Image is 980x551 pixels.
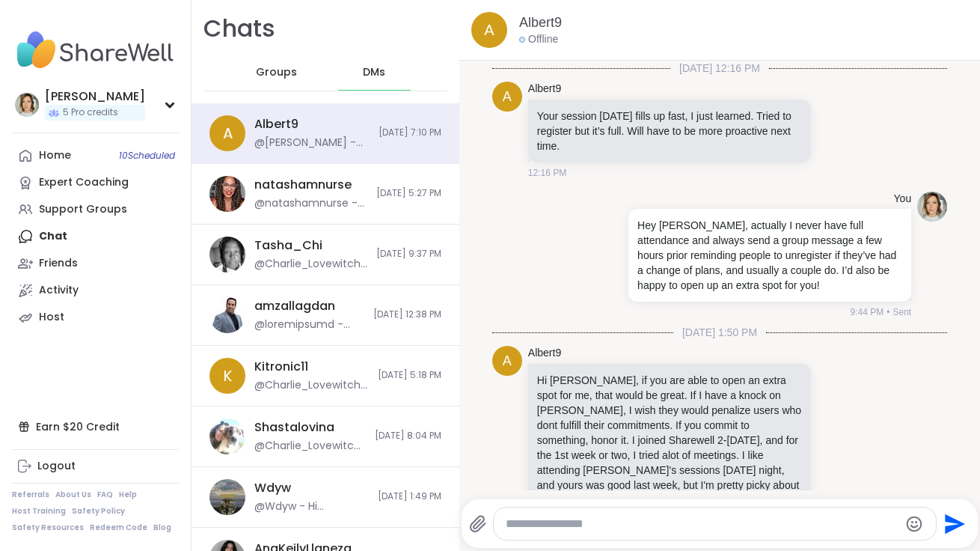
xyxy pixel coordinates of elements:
div: Kitronic11 [254,359,308,375]
a: Host [12,304,179,331]
span: [DATE] 1:50 PM [673,325,766,340]
a: Albert9 [519,13,562,32]
a: Expert Coaching [12,169,179,196]
a: Logout [12,453,179,480]
span: A [223,122,233,144]
div: @Wdyw - Hi [PERSON_NAME]! How are you doing [DATE]? Sure let me know and I will check it out [254,499,369,514]
div: Earn $20 Credit [12,413,179,440]
div: Wdyw [254,480,291,496]
span: A [484,19,494,41]
span: [DATE] 8:04 PM [375,430,441,442]
a: Host Training [12,506,66,517]
span: [DATE] 9:37 PM [376,248,441,261]
a: Albert9 [528,82,561,97]
h1: Chats [203,12,275,46]
a: Redeem Code [90,523,147,533]
span: [DATE] 1:49 PM [378,490,441,503]
img: https://sharewell-space-live.sfo3.digitaloceanspaces.com/user-generated/d03db1ab-9dd7-40a8-afb6-8... [209,479,245,515]
div: amzallagdan [254,298,335,314]
span: 10 Scheduled [119,150,175,162]
div: natashamnurse [254,177,352,193]
a: Friends [12,250,179,277]
a: Blog [153,523,171,533]
div: Offline [519,32,558,47]
img: https://sharewell-space-live.sfo3.digitaloceanspaces.com/user-generated/4f71d88c-b5a3-4d30-8cfd-2... [209,297,245,333]
img: Charlie_Lovewitch [15,93,39,117]
div: Host [39,310,64,325]
p: Your session [DATE] fills up fast, I just learned. Tried to register but it’s full. Will have to ... [537,109,802,153]
span: [DATE] 5:27 PM [376,187,441,200]
a: FAQ [97,490,113,500]
span: [DATE] 12:16 PM [670,61,769,76]
img: ShareWell Nav Logo [12,24,179,76]
span: 9:44 PM [851,305,884,319]
div: @natashamnurse - No worries. Thanks for letting me know! [254,196,367,211]
img: https://sharewell-space-live.sfo3.digitaloceanspaces.com/user-generated/d44ce118-e614-49f3-90b3-4... [209,237,245,273]
span: A [503,87,512,107]
div: @loremipsumd - Sita Consect A elit se doeiu tem inc utlab etdo ma aliquae adminimveni qu Nostrude... [254,317,364,332]
div: Tasha_Chi [254,237,322,254]
a: Safety Policy [72,506,125,517]
span: A [503,351,512,371]
span: [DATE] 5:18 PM [378,369,441,382]
div: Logout [37,459,76,474]
a: About Us [55,490,91,500]
div: Friends [39,256,78,271]
span: Sent [892,305,911,319]
div: Support Groups [39,202,127,217]
span: DMs [363,65,385,80]
a: Safety Resources [12,523,84,533]
img: https://sharewell-space-live.sfo3.digitaloceanspaces.com/user-generated/a48c0bee-b1e8-4ea2-86ec-9... [209,176,245,212]
div: Shastalovina [254,419,334,436]
a: Referrals [12,490,49,500]
div: Albert9 [254,116,298,133]
a: Albert9 [528,346,561,361]
img: https://sharewell-space-live.sfo3.digitaloceanspaces.com/user-generated/9c859989-5879-4ef0-96bf-1... [917,192,947,222]
div: Expert Coaching [39,175,129,190]
div: Home [39,148,71,163]
span: Groups [256,65,297,80]
span: [DATE] 12:38 PM [373,308,441,321]
div: Activity [39,283,79,298]
h4: You [894,192,912,207]
span: • [886,305,889,319]
span: 12:16 PM [528,166,566,180]
span: K [223,365,232,387]
div: @Charlie_Lovewitch - [URL][DOMAIN_NAME] [254,378,369,393]
a: Home10Scheduled [12,142,179,169]
div: @Charlie_Lovewitch - Oh no! Not sure why, maybe I accidently rescheduled the one from last week i... [254,257,367,272]
p: Hey [PERSON_NAME], actually I never have full attendance and always send a group message a few ho... [637,218,902,293]
div: @[PERSON_NAME] - You are doing awesome [PERSON_NAME]! And you are welcome. Thanks for pointing ou... [254,136,370,150]
button: Send [937,507,970,541]
div: [PERSON_NAME] [45,88,145,105]
a: Help [119,490,137,500]
textarea: Type your message [506,517,898,532]
img: https://sharewell-space-live.sfo3.digitaloceanspaces.com/user-generated/1428b28a-5fdc-4418-a3a2-0... [209,418,245,454]
a: Support Groups [12,196,179,223]
button: Emoji picker [905,515,923,533]
span: 5 Pro credits [63,106,118,119]
div: @Charlie_Lovewitch - How cool! I'm in [GEOGRAPHIC_DATA]! [254,439,366,454]
a: Activity [12,277,179,304]
span: [DATE] 7:10 PM [379,127,441,139]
